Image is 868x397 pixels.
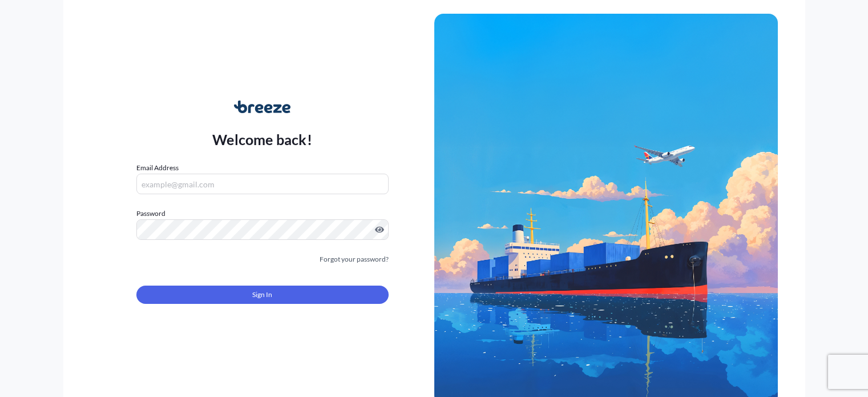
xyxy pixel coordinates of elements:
label: Email Address [136,162,179,174]
input: example@gmail.com [136,174,389,194]
label: Password [136,208,389,219]
a: Forgot your password? [320,254,389,265]
button: Show password [375,225,384,234]
button: Sign In [136,286,389,304]
p: Welcome back! [212,130,312,149]
span: Sign In [252,289,272,300]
